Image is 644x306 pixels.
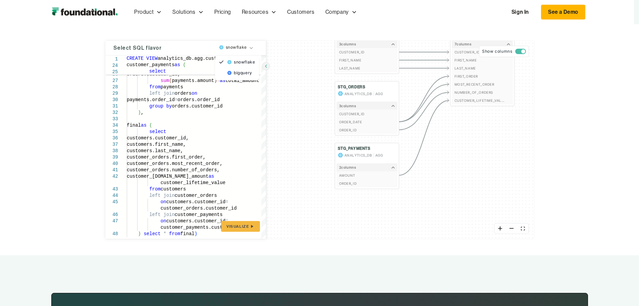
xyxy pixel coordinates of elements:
[517,223,529,234] button: fit view
[454,74,506,79] span: FIRST_ORDER
[339,127,391,133] span: ORDER_ID
[339,103,356,108] span: 3 column s
[454,98,506,103] span: CUSTOMER_LIFETIME_VALUE
[227,59,255,65] span: snowflake
[339,57,391,63] span: FIRST_NAME
[399,100,449,175] g: Edge from fdd6007a342b5e7caef20c36dbcc25c6 to e6dff7ebaf40253a98a981811306d210
[454,49,506,55] span: CUSTOMER_ID
[339,181,391,186] span: ORDER_ID
[399,92,449,130] g: Edge from d91d737cb9fbe058b277ce7095e2c624 to e6dff7ebaf40253a98a981811306d210
[227,70,252,76] span: bigquery
[339,173,391,178] span: AMOUNT
[375,91,383,96] span: AGG
[339,119,391,125] span: ORDER_DATE
[344,152,372,158] span: ANALYTICS_DB
[454,90,506,95] span: NUMBER_OF_ORDERS
[454,82,506,87] span: MOST_RECENT_ORDER
[339,49,391,55] span: CUSTOMER_ID
[399,84,449,122] g: Edge from d91d737cb9fbe058b277ce7095e2c624 to e6dff7ebaf40253a98a981811306d210
[454,41,472,47] span: 7 column s
[494,223,506,234] button: zoom in
[339,65,391,71] span: LAST_NAME
[338,84,366,90] h4: STG_ORDERS
[399,76,449,122] g: Edge from d91d737cb9fbe058b277ce7095e2c624 to e6dff7ebaf40253a98a981811306d210
[375,152,383,158] span: AGG
[454,57,506,63] span: FIRST_NAME
[339,111,391,117] span: CUSTOMER_ID
[339,165,356,170] span: 2 column s
[506,223,517,234] button: zoom out
[344,91,372,96] span: ANALYTICS_DB
[479,46,529,57] button: Show columns
[338,146,371,151] h4: STG_PAYMENTS
[339,41,356,47] span: 3 column s
[454,65,506,71] span: LAST_NAME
